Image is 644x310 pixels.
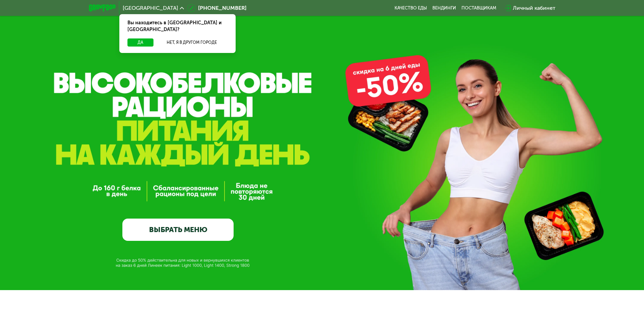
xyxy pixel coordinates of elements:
[119,14,236,38] div: Вы находитесь в [GEOGRAPHIC_DATA] и [GEOGRAPHIC_DATA]?
[432,5,456,11] a: Вендинги
[156,38,228,47] button: Нет, я в другом городе
[513,4,555,12] div: Личный кабинет
[461,5,496,11] div: поставщикам
[127,38,153,47] button: Да
[123,5,178,11] span: [GEOGRAPHIC_DATA]
[122,219,234,241] a: ВЫБРАТЬ МЕНЮ
[395,5,427,11] a: Качество еды
[187,4,246,12] a: [PHONE_NUMBER]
